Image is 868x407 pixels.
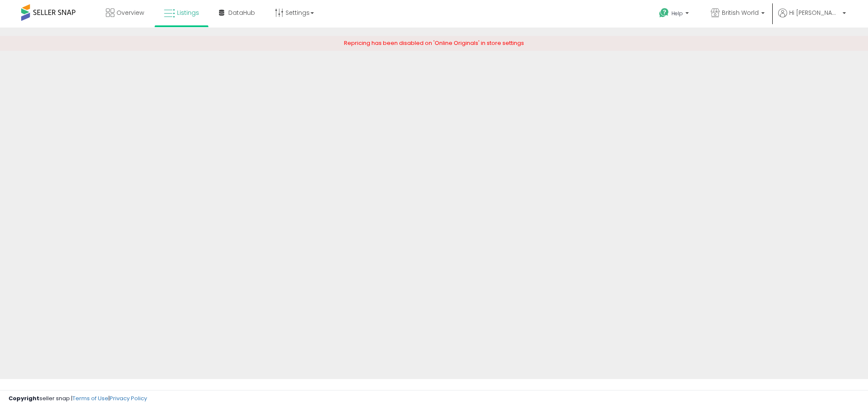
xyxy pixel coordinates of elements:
i: Get Help [659,8,669,18]
span: Help [671,10,683,17]
span: DataHub [228,8,255,17]
a: Help [652,1,697,28]
span: Repricing has been disabled on 'Online Originals' in store settings [344,39,524,47]
span: Listings [177,8,199,17]
a: Hi [PERSON_NAME] [778,8,846,28]
span: British World [722,8,759,17]
span: Hi [PERSON_NAME] [789,8,840,17]
span: Overview [116,8,144,17]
